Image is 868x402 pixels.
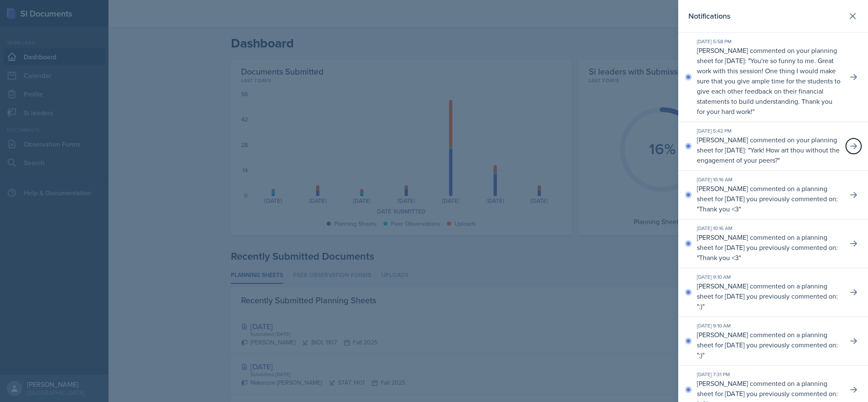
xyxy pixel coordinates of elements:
[697,127,841,135] div: [DATE] 5:42 PM
[697,45,841,116] p: [PERSON_NAME] commented on your planning sheet for [DATE]: " "
[697,183,841,214] p: [PERSON_NAME] commented on a planning sheet for [DATE] you previously commented on: " "
[699,302,702,311] p: :)
[697,232,841,263] p: [PERSON_NAME] commented on a planning sheet for [DATE] you previously commented on: " "
[697,225,841,232] div: [DATE] 10:16 AM
[697,371,841,378] div: [DATE] 7:31 PM
[697,145,840,165] p: Yark! How art thou without the engagement of your peers?
[697,38,841,45] div: [DATE] 5:58 PM
[697,56,840,116] p: You're so funny to me. Great work with this session! One thing I would make sure that you give am...
[688,10,730,22] h2: Notifications
[697,322,841,330] div: [DATE] 9:10 AM
[697,135,841,165] p: [PERSON_NAME] commented on your planning sheet for [DATE]: " "
[699,350,702,360] p: :)
[697,176,841,183] div: [DATE] 10:16 AM
[697,281,841,311] p: [PERSON_NAME] commented on a planning sheet for [DATE] you previously commented on: " "
[699,253,739,262] p: Thank you <3
[697,273,841,281] div: [DATE] 9:10 AM
[699,204,739,213] p: Thank you <3
[697,330,841,360] p: [PERSON_NAME] commented on a planning sheet for [DATE] you previously commented on: " "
